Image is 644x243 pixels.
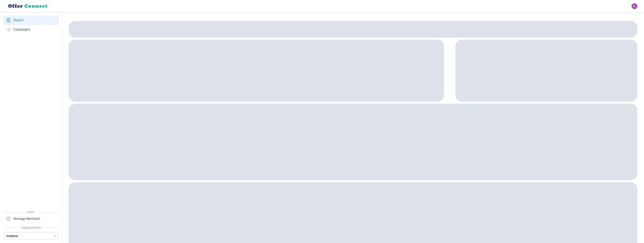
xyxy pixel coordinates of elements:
button: Open user button [632,3,637,9]
img: Ryan Gribben [632,3,637,9]
span: Manage Merchant [13,216,40,222]
a: Manage Merchant [3,214,59,223]
span: Admin [3,210,59,214]
span: Campaigns [13,27,30,32]
img: loyalBe Logo [7,2,50,10]
button: Vodafone [3,232,59,240]
a: Campaigns [3,25,59,34]
span: Change Merchant [3,226,59,230]
span: Report [13,18,23,23]
a: Report [3,16,59,25]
